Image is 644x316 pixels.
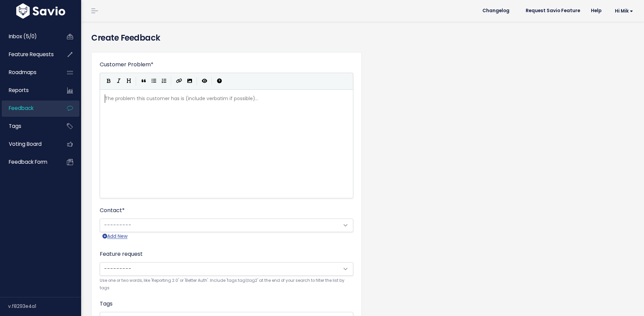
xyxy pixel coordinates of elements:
button: Quote [139,76,149,86]
a: Add New [102,232,127,241]
a: Hi Mik [607,6,639,16]
span: Feedback [9,105,33,112]
span: Voting Board [9,140,42,148]
i: | [212,77,212,85]
a: Feature Requests [2,47,56,62]
button: Generic List [149,76,159,86]
button: Markdown Guide [214,76,224,86]
img: logo-white.9d6f32f41409.svg [15,3,67,19]
span: Feedback form [9,158,47,165]
button: Numbered List [159,76,169,86]
a: Help [586,6,607,16]
span: Hi Mik [615,8,633,14]
span: Feature Requests [9,51,54,58]
span: Reports [9,87,29,94]
label: Feature request [100,250,143,258]
i: | [197,77,197,85]
button: Heading [124,76,134,86]
i: | [171,77,172,85]
small: Use one or two words, like 'Reporting 2.0' or 'Better Auth'. Include 'tags:tag1,tag2' at the end ... [100,277,353,292]
div: v.f8293e4a1 [8,297,81,315]
label: Tags [100,300,113,308]
a: Request Savio Feature [520,6,586,16]
a: Voting Board [2,136,56,152]
label: Customer Problem [100,61,153,69]
h4: Create Feedback [91,32,634,44]
i: | [136,77,137,85]
button: Import an image [185,76,195,86]
span: Tags [9,122,21,130]
button: Toggle Preview [199,76,210,86]
button: Bold [103,76,114,86]
a: Inbox (5/0) [2,29,56,44]
span: Roadmaps [9,69,37,76]
a: Tags [2,118,56,134]
button: Italic [114,76,124,86]
a: Reports [2,83,56,98]
button: Create Link [174,76,185,86]
span: Changelog [482,8,509,13]
a: Roadmaps [2,65,56,80]
a: Feedback form [2,154,56,170]
label: Contact [100,206,125,215]
span: Inbox (5/0) [9,33,37,40]
a: Feedback [2,100,56,116]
